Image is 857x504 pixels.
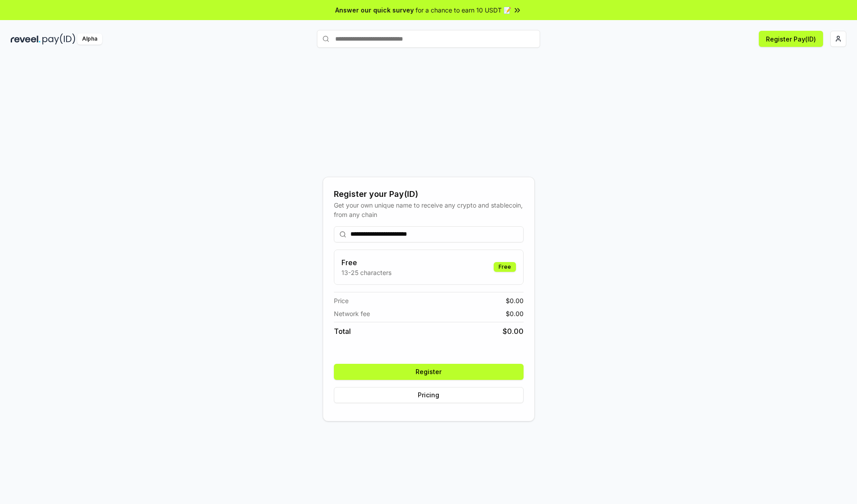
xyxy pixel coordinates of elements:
[416,5,511,15] span: for a chance to earn 10 USDT 📝
[334,309,370,318] span: Network fee
[334,326,351,337] span: Total
[42,33,75,45] img: pay_id
[759,31,823,47] button: Register Pay(ID)
[341,257,391,268] h3: Free
[506,296,524,305] span: $ 0.00
[335,5,414,15] span: Answer our quick survey
[503,326,524,337] span: $ 0.00
[11,33,41,45] img: reveel_dark
[334,188,524,200] div: Register your Pay(ID)
[334,387,524,403] button: Pricing
[334,364,524,380] button: Register
[77,33,102,45] div: Alpha
[334,200,524,219] div: Get your own unique name to receive any crypto and stablecoin, from any chain
[494,262,516,272] div: Free
[506,309,524,318] span: $ 0.00
[341,268,391,277] p: 13-25 characters
[334,296,349,305] span: Price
